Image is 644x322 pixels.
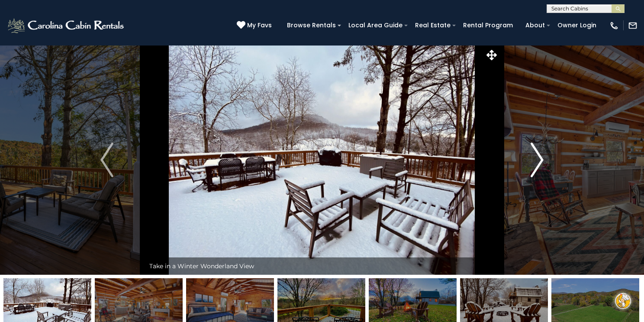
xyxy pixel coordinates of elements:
[521,19,549,32] a: About
[628,21,638,30] img: mail-regular-white.png
[531,143,544,177] img: arrow
[459,19,517,32] a: Rental Program
[499,45,575,275] button: Next
[237,21,274,30] a: My Favs
[145,257,499,275] div: Take in a Winter Wonderland View
[609,21,619,30] img: phone-regular-white.png
[6,17,126,34] img: White-1-2.png
[247,21,272,30] span: My Favs
[553,19,601,32] a: Owner Login
[411,19,455,32] a: Real Estate
[69,45,145,275] button: Previous
[344,19,407,32] a: Local Area Guide
[283,19,340,32] a: Browse Rentals
[100,143,113,177] img: arrow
